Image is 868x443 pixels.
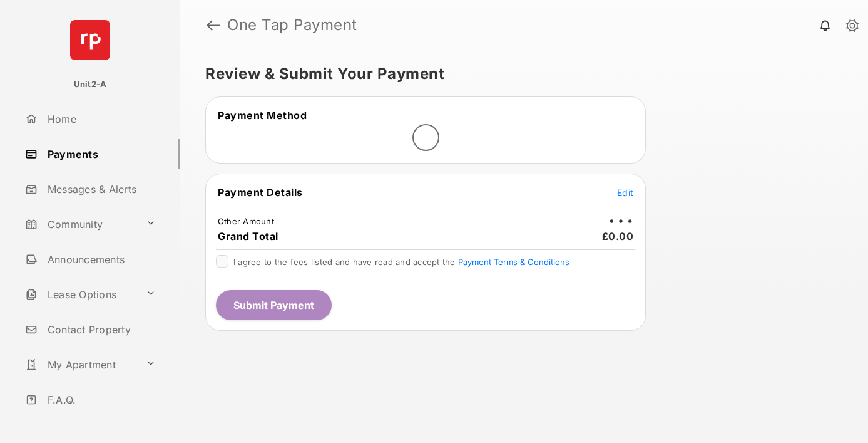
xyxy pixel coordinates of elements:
[218,109,307,122] span: Payment Method
[617,187,633,198] span: Edit
[20,104,180,134] a: Home
[217,216,275,227] td: Other Amount
[20,385,180,415] a: F.A.Q.
[602,230,634,242] span: £0.00
[20,209,141,239] a: Community
[20,279,141,310] a: Lease Options
[233,257,569,267] span: I agree to the fees listed and have read and accept the
[458,257,569,267] button: I agree to the fees listed and have read and accept the
[20,174,180,204] a: Messages & Alerts
[227,18,357,33] strong: One Tap Payment
[617,186,633,199] button: Edit
[20,244,180,274] a: Announcements
[74,78,107,91] p: Unit2-A
[70,20,110,60] img: svg+xml;base64,PHN2ZyB4bWxucz0iaHR0cDovL3d3dy53My5vcmcvMjAwMC9zdmciIHdpZHRoPSI2NCIgaGVpZ2h0PSI2NC...
[218,230,278,242] span: Grand Total
[20,350,141,380] a: My Apartment
[205,66,833,81] h5: Review & Submit Your Payment
[20,139,180,169] a: Payments
[216,290,332,320] button: Submit Payment
[218,186,303,199] span: Payment Details
[20,315,180,345] a: Contact Property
